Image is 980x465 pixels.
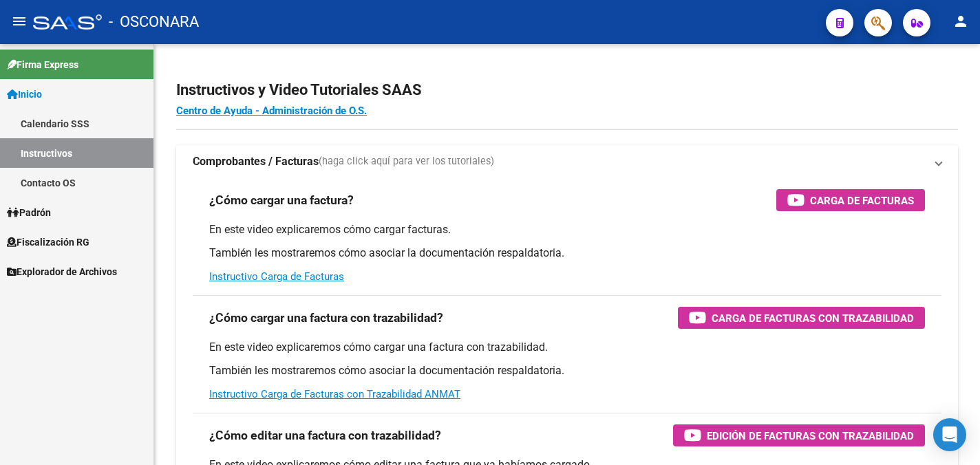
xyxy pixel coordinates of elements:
button: Edición de Facturas con Trazabilidad [673,424,925,446]
span: (haga click aquí para ver los tutoriales) [319,154,494,169]
div: Open Intercom Messenger [933,418,966,451]
h3: ¿Cómo cargar una factura? [209,191,354,210]
h2: Instructivos y Video Tutoriales SAAS [176,77,958,103]
span: Inicio [7,87,42,102]
a: Instructivo Carga de Facturas con Trazabilidad ANMAT [209,388,460,400]
h3: ¿Cómo cargar una factura con trazabilidad? [209,308,443,327]
a: Instructivo Carga de Facturas [209,270,344,283]
span: Explorador de Archivos [7,264,117,279]
span: Edición de Facturas con Trazabilidad [707,427,914,444]
span: Firma Express [7,57,78,72]
p: También les mostraremos cómo asociar la documentación respaldatoria. [209,363,925,378]
a: Centro de Ayuda - Administración de O.S. [176,105,367,117]
p: En este video explicaremos cómo cargar una factura con trazabilidad. [209,340,925,355]
mat-icon: menu [11,13,28,30]
strong: Comprobantes / Facturas [193,154,319,169]
h3: ¿Cómo editar una factura con trazabilidad? [209,426,441,445]
button: Carga de Facturas [776,189,925,211]
p: También les mostraremos cómo asociar la documentación respaldatoria. [209,246,925,261]
button: Carga de Facturas con Trazabilidad [678,307,925,329]
span: - OSCONARA [109,7,199,37]
span: Carga de Facturas [810,192,914,209]
mat-icon: person [952,13,969,30]
p: En este video explicaremos cómo cargar facturas. [209,222,925,237]
span: Carga de Facturas con Trazabilidad [712,310,914,327]
mat-expansion-panel-header: Comprobantes / Facturas(haga click aquí para ver los tutoriales) [176,145,958,178]
span: Fiscalización RG [7,235,89,250]
span: Padrón [7,205,51,220]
